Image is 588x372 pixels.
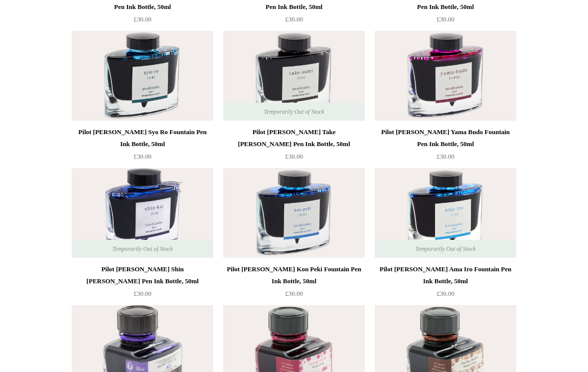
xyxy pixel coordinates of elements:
[375,168,516,258] img: Pilot Iro Shizuku Ama Iro Fountain Pen Ink Bottle, 50ml
[375,263,516,304] a: Pilot [PERSON_NAME] Ama Iro Fountain Pen Ink Bottle, 50ml £30.00
[375,31,516,121] img: Pilot Iro Shizuku Yama Budo Fountain Pen Ink Bottle, 50ml
[223,31,365,121] img: Pilot Iro Shizuku Take Sumi Fountain Pen Ink Bottle, 50ml
[223,263,365,304] a: Pilot [PERSON_NAME] Kon Peki Fountain Pen Ink Bottle, 50ml £30.00
[223,31,365,121] a: Pilot Iro Shizuku Take Sumi Fountain Pen Ink Bottle, 50ml Pilot Iro Shizuku Take Sumi Fountain Pe...
[72,31,213,121] img: Pilot Iro Shizuku Syo Ro Fountain Pen Ink Bottle, 50ml
[102,240,182,258] span: Temporarily Out of Stock
[437,290,454,297] span: £30.00
[223,168,365,258] img: Pilot Iro Shizuku Kon Peki Fountain Pen Ink Bottle, 50ml
[72,168,213,258] img: Pilot Iro Shizuku Shin Kai Fountain Pen Ink Bottle, 50ml
[74,126,211,150] div: Pilot [PERSON_NAME] Syo Ro Fountain Pen Ink Bottle, 50ml
[134,153,151,160] span: £30.00
[134,290,151,297] span: £30.00
[226,126,362,150] div: Pilot [PERSON_NAME] Take [PERSON_NAME] Pen Ink Bottle, 50ml
[134,15,151,23] span: £30.00
[72,126,213,167] a: Pilot [PERSON_NAME] Syo Ro Fountain Pen Ink Bottle, 50ml £30.00
[437,153,454,160] span: £30.00
[285,290,303,297] span: £30.00
[72,31,213,121] a: Pilot Iro Shizuku Syo Ro Fountain Pen Ink Bottle, 50ml Pilot Iro Shizuku Syo Ro Fountain Pen Ink ...
[375,126,516,167] a: Pilot [PERSON_NAME] Yama Budo Fountain Pen Ink Bottle, 50ml £30.00
[377,126,514,150] div: Pilot [PERSON_NAME] Yama Budo Fountain Pen Ink Bottle, 50ml
[375,31,516,121] a: Pilot Iro Shizuku Yama Budo Fountain Pen Ink Bottle, 50ml Pilot Iro Shizuku Yama Budo Fountain Pe...
[74,263,211,287] div: Pilot [PERSON_NAME] Shin [PERSON_NAME] Pen Ink Bottle, 50ml
[285,15,303,23] span: £30.00
[72,263,213,304] a: Pilot [PERSON_NAME] Shin [PERSON_NAME] Pen Ink Bottle, 50ml £30.00
[437,15,454,23] span: £30.00
[72,168,213,258] a: Pilot Iro Shizuku Shin Kai Fountain Pen Ink Bottle, 50ml Pilot Iro Shizuku Shin Kai Fountain Pen ...
[226,263,362,287] div: Pilot [PERSON_NAME] Kon Peki Fountain Pen Ink Bottle, 50ml
[377,263,514,287] div: Pilot [PERSON_NAME] Ama Iro Fountain Pen Ink Bottle, 50ml
[405,240,485,258] span: Temporarily Out of Stock
[285,153,303,160] span: £30.00
[254,103,334,121] span: Temporarily Out of Stock
[223,126,365,167] a: Pilot [PERSON_NAME] Take [PERSON_NAME] Pen Ink Bottle, 50ml £30.00
[375,168,516,258] a: Pilot Iro Shizuku Ama Iro Fountain Pen Ink Bottle, 50ml Pilot Iro Shizuku Ama Iro Fountain Pen In...
[223,168,365,258] a: Pilot Iro Shizuku Kon Peki Fountain Pen Ink Bottle, 50ml Pilot Iro Shizuku Kon Peki Fountain Pen ...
